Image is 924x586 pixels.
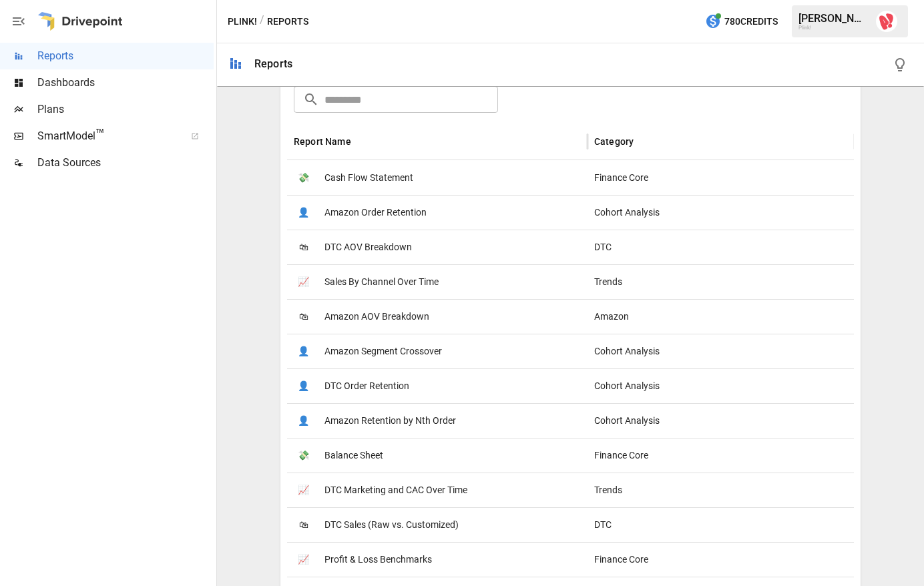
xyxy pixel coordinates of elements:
[294,446,314,466] span: 💸
[294,550,314,570] span: 📈
[294,515,314,535] span: 🛍
[37,155,214,171] span: Data Sources
[260,13,264,30] div: /
[294,168,314,188] span: 💸
[588,195,855,230] div: Cohort Analysis
[594,136,634,147] div: Category
[324,230,412,264] span: DTC AOV Breakdown
[324,300,429,334] span: Amazon AOV Breakdown
[254,57,292,70] div: Reports
[37,101,214,117] span: Plans
[588,264,855,299] div: Trends
[37,128,176,144] span: SmartModel
[324,438,383,473] span: Balance Sheet
[868,3,905,40] button: Max Luthy
[294,342,314,362] span: 👤
[724,13,778,30] span: 780 Credits
[588,160,855,195] div: Finance Core
[588,403,855,438] div: Cohort Analysis
[588,334,855,368] div: Cohort Analysis
[324,196,427,230] span: Amazon Order Retention
[324,404,456,438] span: Amazon Retention by Nth Order
[294,481,314,501] span: 📈
[37,48,214,64] span: Reports
[324,473,467,507] span: DTC Marketing and CAC Over Time
[588,473,855,507] div: Trends
[324,161,413,195] span: Cash Flow Statement
[294,238,314,258] span: 🛍
[635,132,654,151] button: Sort
[294,203,314,223] span: 👤
[798,12,868,25] div: [PERSON_NAME]
[588,299,855,334] div: Amazon
[228,13,257,30] button: Plink!
[588,230,855,264] div: DTC
[324,508,459,542] span: DTC Sales (Raw vs. Customized)
[324,265,439,299] span: Sales By Channel Over Time
[324,369,409,403] span: DTC Order Retention
[324,543,432,577] span: Profit & Loss Benchmarks
[324,334,442,368] span: Amazon Segment Crossover
[588,507,855,542] div: DTC
[588,368,855,403] div: Cohort Analysis
[588,542,855,577] div: Finance Core
[37,75,214,91] span: Dashboards
[294,376,314,396] span: 👤
[588,438,855,473] div: Finance Core
[700,9,783,34] button: 780Credits
[353,132,371,151] button: Sort
[294,272,314,292] span: 📈
[798,25,868,31] div: Plink!
[294,136,351,147] div: Report Name
[95,126,105,143] span: ™
[294,307,314,327] span: 🛍
[294,411,314,431] span: 👤
[876,11,897,32] img: Max Luthy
